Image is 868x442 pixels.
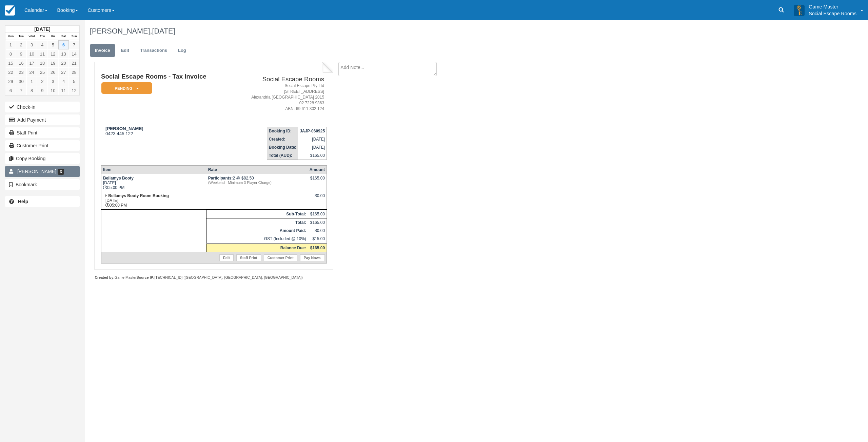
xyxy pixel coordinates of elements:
a: Customer Print [5,140,80,151]
a: 24 [26,68,37,77]
a: 25 [37,68,47,77]
a: 3 [48,77,58,86]
a: Edit [219,254,234,261]
a: 6 [5,86,16,95]
div: 0423 445 122 [101,126,231,136]
th: Balance Due: [206,244,308,252]
a: Help [5,196,80,207]
a: 5 [48,40,58,49]
strong: Source IP: [137,275,155,279]
h1: [PERSON_NAME], [90,27,731,35]
a: 27 [58,68,69,77]
strong: Bellamys Booty [103,176,134,181]
a: 30 [16,77,26,86]
a: 7 [69,40,79,49]
th: Rate [206,166,308,174]
a: 18 [37,59,47,68]
th: Mon [5,33,16,40]
h2: Social Escape Rooms [233,76,324,83]
a: 16 [16,59,26,68]
button: Add Payment [5,114,80,125]
button: Bookmark [5,179,80,190]
a: 10 [48,86,58,95]
a: 21 [69,59,79,68]
strong: Bellamys Booty Room Booking [108,193,169,198]
th: Item [101,166,206,174]
th: Sub-Total: [206,210,308,218]
a: 13 [58,49,69,59]
td: [DATE] [298,135,327,143]
strong: [DATE] [34,26,50,32]
td: $165.00 [298,151,327,160]
strong: JAJP-060925 [300,129,325,133]
a: 5 [69,77,79,86]
a: 12 [69,86,79,95]
div: $165.00 [310,176,325,186]
th: Created: [267,135,298,143]
span: 3 [58,169,64,175]
a: 17 [26,59,37,68]
strong: $165.00 [310,246,325,250]
img: A3 [794,5,805,16]
a: Transactions [135,44,172,57]
span: [DATE] [152,27,175,35]
a: 1 [5,40,16,49]
td: [DATE] 05:00 PM [101,174,206,192]
b: Help [18,199,28,204]
a: 12 [48,49,58,59]
th: Sat [58,33,69,40]
th: Fri [48,33,58,40]
a: 4 [37,40,47,49]
th: Booking ID: [267,127,298,135]
p: Social Escape Rooms [809,10,856,17]
a: 6 [58,40,69,49]
a: 9 [16,49,26,59]
a: [PERSON_NAME] 3 [5,166,80,177]
a: 14 [69,49,79,59]
div: $0.00 [310,193,325,204]
a: 29 [5,77,16,86]
a: 22 [5,68,16,77]
td: GST (Included @ 10%) [206,235,308,244]
th: Thu [37,33,47,40]
a: 3 [26,40,37,49]
button: Check-in [5,102,80,112]
a: 9 [37,86,47,95]
a: 11 [58,86,69,95]
h1: Social Escape Rooms - Tax Invoice [101,73,231,80]
a: 8 [26,86,37,95]
th: Booking Date: [267,143,298,151]
a: 28 [69,68,79,77]
a: 8 [5,49,16,59]
th: Total: [206,218,308,227]
th: Tue [16,33,26,40]
a: 20 [58,59,69,68]
a: 15 [5,59,16,68]
a: Customer Print [264,254,297,261]
div: Game Master [TECHNICAL_ID] ([GEOGRAPHIC_DATA], [GEOGRAPHIC_DATA], [GEOGRAPHIC_DATA]) [95,275,333,280]
td: $165.00 [308,210,327,218]
a: 1 [26,77,37,86]
td: $15.00 [308,235,327,244]
th: Sun [69,33,79,40]
td: [DATE] 05:00 PM [101,192,206,210]
a: 19 [48,59,58,68]
address: Social Escape Pty Ltd [STREET_ADDRESS] Alexandria [GEOGRAPHIC_DATA] 2015 02 7228 9363 ABN: 69 611... [233,83,324,112]
a: 7 [16,86,26,95]
a: Log [173,44,191,57]
strong: Participants [208,176,233,181]
strong: [PERSON_NAME] [105,126,143,131]
a: 10 [26,49,37,59]
em: Pending [101,82,152,94]
a: 4 [58,77,69,86]
a: 2 [37,77,47,86]
p: Game Master [809,3,856,10]
th: Amount Paid: [206,227,308,235]
a: Pending [101,82,150,94]
td: $165.00 [308,218,327,227]
a: Invoice [90,44,115,57]
td: 2 @ $82.50 [206,174,308,192]
a: 11 [37,49,47,59]
th: Total (AUD): [267,151,298,160]
img: checkfront-main-nav-mini-logo.png [5,5,15,16]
